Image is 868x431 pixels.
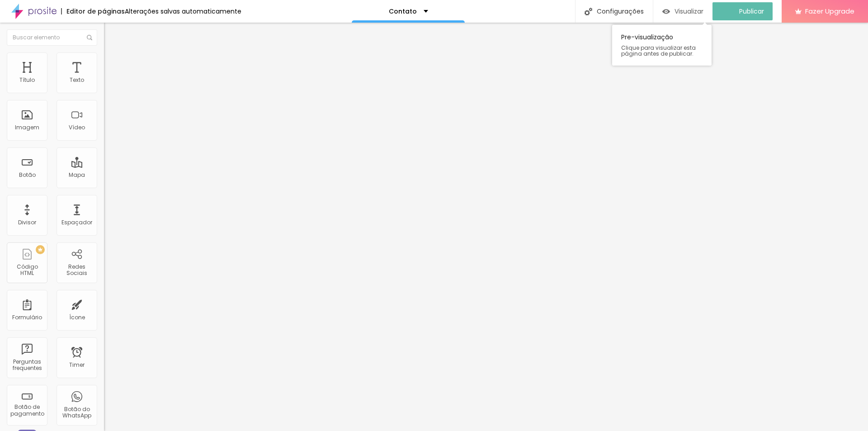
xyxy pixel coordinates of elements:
[125,8,241,14] div: Alterações salvas automaticamente
[61,219,92,226] div: Espaçador
[61,8,125,14] div: Editor de páginas
[104,23,868,431] iframe: Editor
[69,172,85,178] div: Mapa
[59,264,94,277] div: Redes Sociais
[653,2,712,20] button: Visualizar
[9,404,45,417] div: Botão de pagamento
[69,362,85,368] div: Timer
[87,35,92,40] img: Icone
[662,8,670,15] img: view-1.svg
[675,8,703,15] span: Visualizar
[739,8,764,15] span: Publicar
[69,314,85,321] div: Ícone
[621,45,703,57] span: Clique para visualizar esta página antes de publicar.
[69,124,85,131] div: Vídeo
[12,314,42,321] div: Formulário
[585,8,592,15] img: Icone
[15,124,39,131] div: Imagem
[9,264,45,277] div: Código HTML
[712,2,773,20] button: Publicar
[805,7,854,15] span: Fazer Upgrade
[19,172,36,178] div: Botão
[389,8,417,14] p: Contato
[612,25,712,66] div: Pre-visualização
[18,219,36,226] div: Divisor
[7,29,97,46] input: Buscar elemento
[59,406,94,419] div: Botão do WhatsApp
[9,359,45,372] div: Perguntas frequentes
[19,77,35,83] div: Título
[70,77,84,83] div: Texto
